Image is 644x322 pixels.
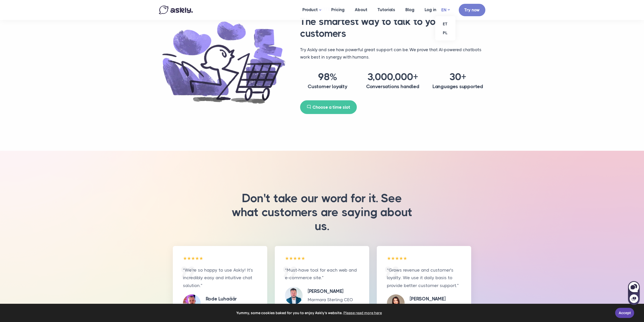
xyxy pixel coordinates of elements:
[435,20,455,28] a: ET
[628,280,640,306] iframe: Askly chat
[285,266,359,282] p: “Must-have tool for each web and e-commerce site.”
[410,295,452,303] h5: [PERSON_NAME]
[300,83,355,90] h4: Customer loyalty
[7,309,612,317] span: Yummy, some cookies baked for you to enjoy Askly's website.
[365,71,420,83] h3: 3,000,000+
[387,266,461,290] p: “Grows revenue and customer’s loyalty. We use it daily basis to provide better customer support.”
[459,4,485,16] a: Try now
[365,83,420,90] h4: Conversations handled
[430,71,485,83] h3: 30+
[159,6,193,14] img: Askly
[300,46,485,61] p: Try Askly and see how powerful great support can be. We prove that AI-powered chatbots work best ...
[206,295,244,303] h5: Rode Luhaäär
[435,28,455,37] a: PL
[300,71,355,83] h3: 98%
[441,6,450,14] a: EN
[343,309,383,317] a: learn more about cookies
[430,83,485,90] h4: Languages supported
[300,16,485,40] h3: The smartest way to talk to your customers
[215,191,430,233] h3: Don't take our word for it. See what customers are saying about us.
[615,308,634,318] a: Accept
[308,288,353,295] h5: [PERSON_NAME]
[308,296,353,304] p: Marmara Sterling CEO
[183,266,257,290] p: “We’re so happy to use Askly! It’s incredibly easy and intuitive chat solution.”
[300,100,357,114] a: Choose a time slot
[159,15,287,106] img: Askly bird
